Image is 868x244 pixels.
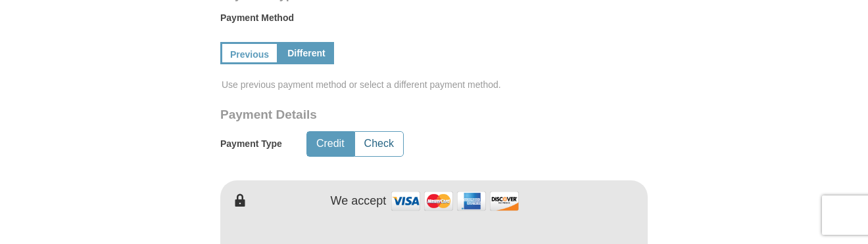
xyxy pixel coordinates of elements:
[355,132,403,156] button: Check
[331,194,387,209] h4: We accept
[220,42,279,64] a: Previous
[220,108,556,123] h3: Payment Details
[220,138,282,150] h5: Payment Type
[389,187,521,215] img: credit cards accepted
[222,78,649,91] span: Use previous payment method or select a different payment method.
[279,42,334,64] a: Different
[220,11,648,31] label: Payment Method
[307,132,354,156] button: Credit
